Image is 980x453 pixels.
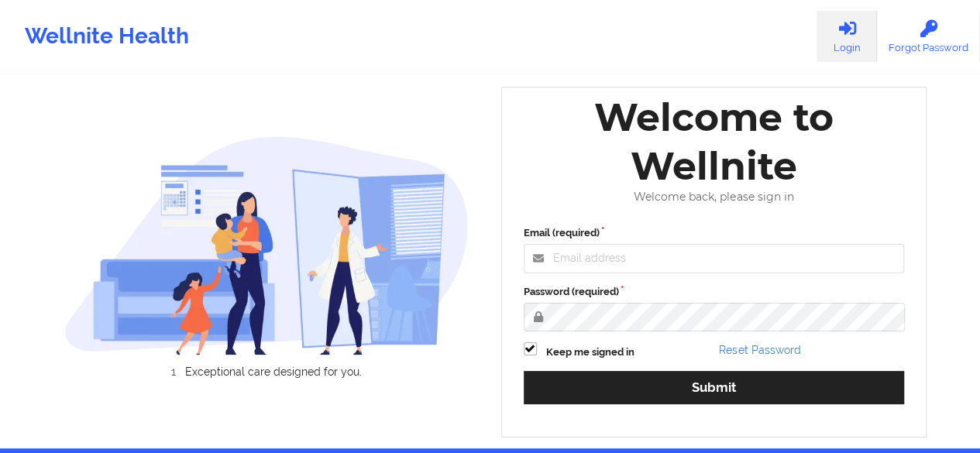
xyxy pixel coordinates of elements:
[78,365,469,378] li: Exceptional care designed for you.
[817,11,877,62] a: Login
[513,93,916,190] div: Welcome to Wellnite
[719,344,800,356] a: Reset Password
[524,225,905,241] label: Email (required)
[877,11,980,62] a: Forgot Password
[524,244,905,273] input: Email address
[546,345,634,360] label: Keep me signed in
[524,371,905,404] button: Submit
[64,136,469,355] img: wellnite-auth-hero_200.c722682e.png
[513,190,916,204] div: Welcome back, please sign in
[524,284,905,300] label: Password (required)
